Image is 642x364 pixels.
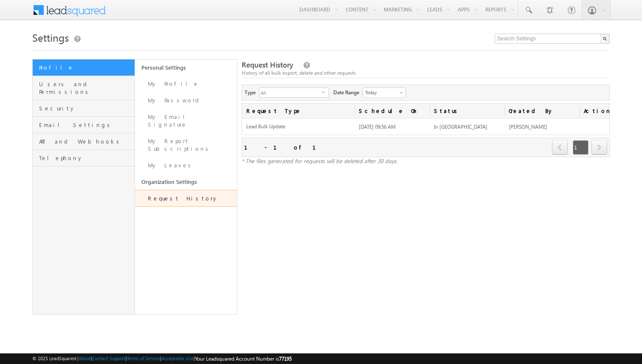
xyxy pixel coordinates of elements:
[32,31,69,44] span: Settings
[79,356,91,361] a: About
[33,76,135,100] a: Users and Permissions
[135,92,237,109] a: My Password
[245,87,259,96] span: Type
[495,34,610,44] input: Search Settings
[591,141,607,155] a: next
[279,356,292,362] span: 77195
[92,356,126,361] a: Contact Support
[135,109,237,133] a: My Email Signature
[39,154,132,162] span: Telephony
[39,121,132,129] span: Email Settings
[242,60,293,70] span: Request History
[39,80,132,96] span: Users and Permissions
[259,87,329,98] div: All
[552,140,568,155] span: prev
[33,150,135,166] a: Telephony
[259,88,322,97] span: All
[580,104,610,118] span: Actions
[504,104,580,118] a: Created By
[135,59,237,76] a: Personal Settings
[33,133,135,150] a: API and Webhooks
[242,157,398,164] span: * The files generated for requests will be deleted after 30 days.
[127,356,160,361] a: Terms of Service
[322,90,329,94] span: select
[359,124,396,130] span: [DATE] 09:56 AM
[430,104,505,118] a: Status
[39,64,132,71] span: Profile
[135,190,237,207] a: Request History
[573,140,588,155] span: 1
[33,117,135,133] a: Email Settings
[195,356,292,362] span: Your Leadsquared Account Number is
[509,124,547,130] span: [PERSON_NAME]
[333,87,363,96] span: Date Range
[39,138,132,145] span: API and Webhooks
[242,104,355,118] a: Request Type
[135,174,237,190] a: Organization Settings
[355,104,430,118] a: Schedule On
[552,141,568,155] a: prev
[242,69,610,77] div: History of all bulk export, delete and other requests
[363,87,406,98] a: Today
[39,104,132,112] span: Security
[135,76,237,92] a: My Profile
[363,89,403,96] span: Today
[135,133,237,157] a: My Report Subscriptions
[135,157,237,174] a: My Leaves
[246,123,350,130] span: Lead Bulk Update
[434,124,487,130] span: In [GEOGRAPHIC_DATA]
[244,142,326,152] div: 1 - 1 of 1
[33,59,135,76] a: Profile
[161,356,194,361] a: Acceptable Use
[33,100,135,117] a: Security
[32,355,292,363] span: © 2025 LeadSquared | | | | |
[591,140,607,155] span: next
